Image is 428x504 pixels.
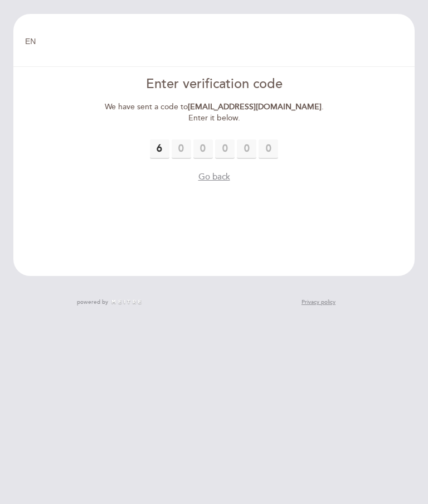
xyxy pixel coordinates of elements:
[172,139,191,159] input: 0
[77,298,108,306] span: powered by
[198,171,230,183] button: Go back
[188,102,322,112] strong: [EMAIL_ADDRESS][DOMAIN_NAME]
[77,298,143,306] a: powered by
[237,139,256,159] input: 0
[111,299,143,305] img: MEITRE
[150,139,169,159] input: 0
[94,75,333,94] div: Enter verification code
[193,139,213,159] input: 0
[259,139,278,159] input: 0
[94,101,333,124] div: We have sent a code to . Enter it below.
[301,298,335,306] a: Privacy policy
[215,139,235,159] input: 0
